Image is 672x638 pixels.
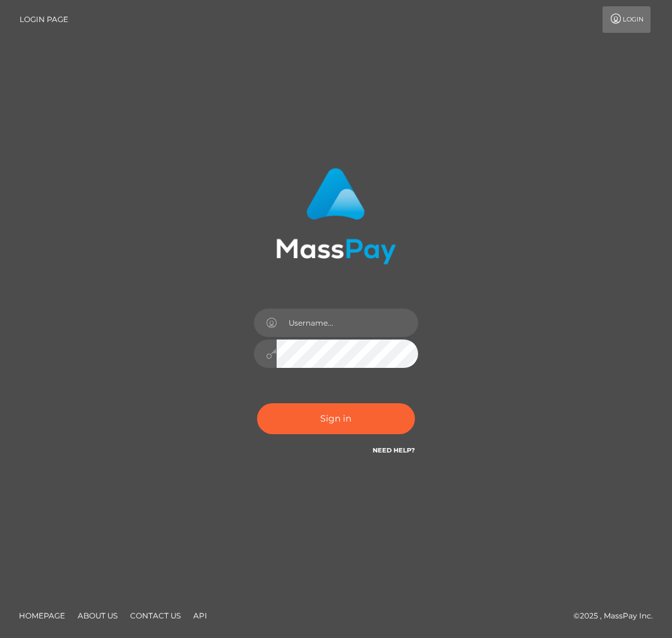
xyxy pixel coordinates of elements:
[373,446,415,454] a: Need Help?
[276,168,396,264] img: MassPay Login
[603,6,651,33] a: Login
[573,609,663,623] div: © 2025 , MassPay Inc.
[14,606,70,625] a: Homepage
[277,309,418,337] input: Username...
[73,606,123,625] a: About Us
[257,403,415,434] button: Sign in
[20,6,68,33] a: Login Page
[188,606,212,625] a: API
[125,606,186,625] a: Contact Us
